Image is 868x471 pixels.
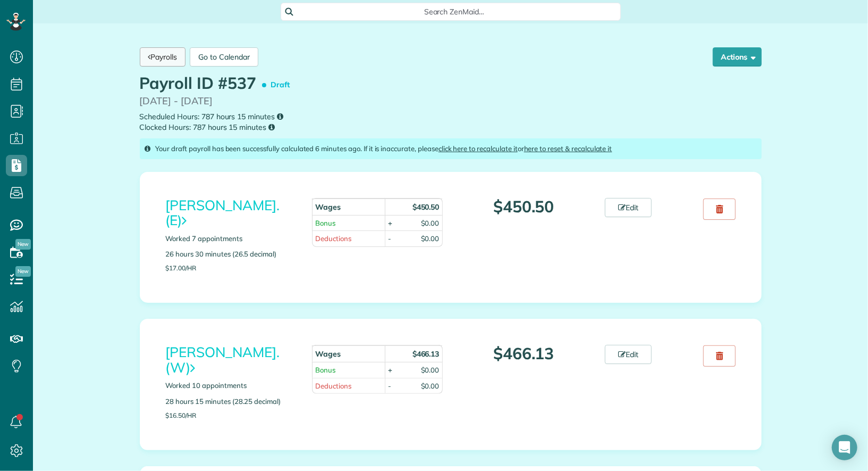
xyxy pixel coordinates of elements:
[421,365,440,375] div: $0.00
[388,234,391,244] div: -
[388,218,392,228] div: +
[312,378,385,394] td: Deductions
[15,239,31,250] span: New
[140,138,762,159] div: Your draft payroll has been successfully calculated 6 minutes ago. If it is inaccurate, please or
[412,349,440,359] strong: $466.13
[421,381,440,391] div: $0.00
[264,76,294,94] span: Draft
[412,202,440,212] strong: $450.50
[312,230,385,246] td: Deductions
[459,198,589,216] p: $450.50
[140,94,762,109] p: [DATE] - [DATE]
[421,218,440,228] div: $0.00
[713,47,762,67] button: Actions
[315,349,341,359] strong: Wages
[15,266,31,277] span: New
[166,396,297,407] p: 28 hours 15 minutes (28.25 decimal)
[312,362,385,378] td: Bonus
[388,365,392,375] div: +
[832,435,857,460] div: Open Intercom Messenger
[140,75,294,94] h1: Payroll ID #537
[166,412,297,419] p: $16.50/hr
[166,234,297,244] p: Worked 7 appointments
[315,202,341,212] strong: Wages
[421,234,440,244] div: $0.00
[605,198,652,217] a: Edit
[439,144,518,153] a: click here to recalculate it
[190,47,258,67] a: Go to Calendar
[140,47,186,67] a: Payrolls
[166,249,297,259] p: 26 hours 30 minutes (26.5 decimal)
[605,345,652,364] a: Edit
[166,343,280,376] a: [PERSON_NAME]. (W)
[388,381,391,391] div: -
[140,111,762,133] small: Scheduled Hours: 787 hours 15 minutes Clocked Hours: 787 hours 15 minutes
[166,265,297,271] p: $17.00/hr
[459,345,589,362] p: $466.13
[524,144,612,153] a: here to reset & recalculate it
[166,381,297,391] p: Worked 10 appointments
[312,215,385,231] td: Bonus
[166,196,280,229] a: [PERSON_NAME]. (E)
